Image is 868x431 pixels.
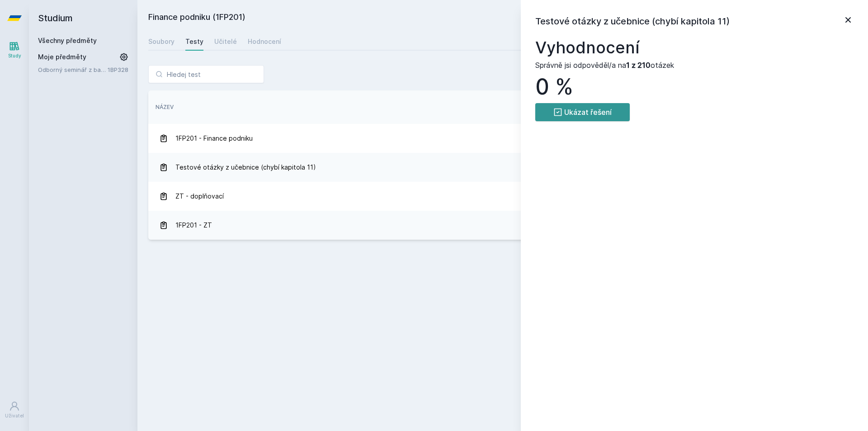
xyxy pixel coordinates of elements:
[148,11,756,25] h2: Finance podniku (1FP201)
[185,33,203,51] a: Testy
[148,124,857,153] a: 1FP201 - Finance podniku 30. 12. 2018 68
[214,37,237,46] div: Učitelé
[108,66,128,73] a: 1BP328
[2,396,27,424] a: Uživatel
[148,37,175,46] div: Soubory
[38,52,86,62] span: Moje předměty
[156,103,174,111] button: Název
[214,33,237,51] a: Učitelé
[175,129,253,147] span: 1FP201 - Finance podniku
[5,412,24,419] div: Uživatel
[535,60,854,71] p: Správně jsi odpověděl/a na otázek
[148,33,175,51] a: Soubory
[535,35,854,60] h3: Vyhodnocení
[148,211,857,240] a: 1FP201 - ZT [DATE] 211
[175,187,224,205] span: ZT - doplňovací
[38,37,97,44] a: Všechny předměty
[535,103,630,121] button: Ukázat řešení
[248,33,281,51] a: Hodnocení
[175,216,212,234] span: 1FP201 - ZT
[626,61,651,70] strong: 1 z 210
[175,158,316,176] span: Testové otázky z učebnice (chybí kapitola 11)
[148,153,857,182] a: Testové otázky z učebnice (chybí kapitola 11) 30. 12. 2018 210
[8,52,21,59] div: Study
[535,71,854,103] p: 0 %
[148,182,857,211] a: ZT - doplňovací 30. 12. 2018 111
[185,37,203,46] div: Testy
[148,65,264,83] input: Hledej test
[38,65,108,74] a: Odborný seminář z bankovnictví - Stavební spoření
[2,36,27,64] a: Study
[248,37,281,46] div: Hodnocení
